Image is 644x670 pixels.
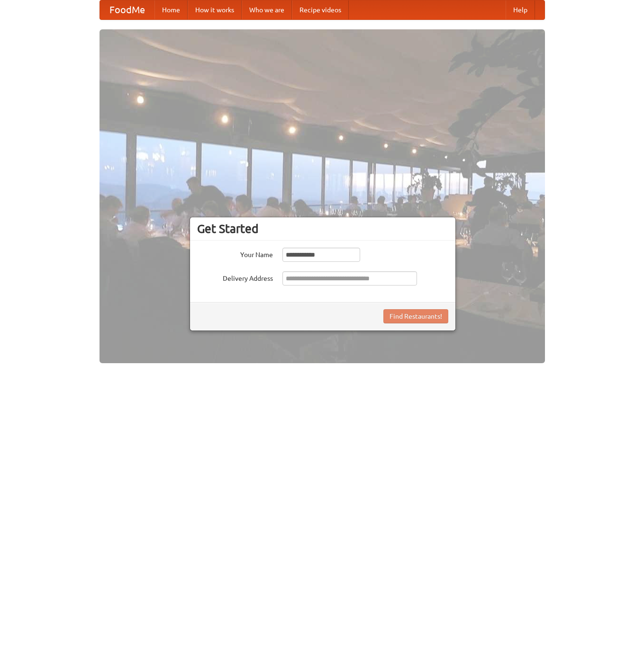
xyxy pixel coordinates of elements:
[383,309,448,323] button: Find Restaurants!
[197,271,273,283] label: Delivery Address
[188,0,242,19] a: How it works
[197,222,448,236] h3: Get Started
[242,0,292,19] a: Who we are
[197,248,273,259] label: Your Name
[506,0,535,19] a: Help
[154,0,188,19] a: Home
[100,0,154,19] a: FoodMe
[292,0,349,19] a: Recipe videos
